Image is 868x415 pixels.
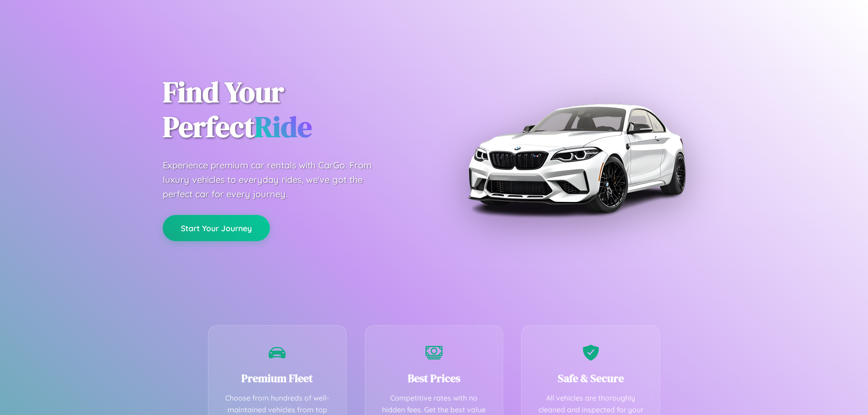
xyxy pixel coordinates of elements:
[163,75,420,145] h1: Find Your Perfect
[463,45,689,271] img: Premium BMW car rental vehicle
[163,215,270,241] button: Start Your Journey
[163,158,389,201] p: Experience premium car rentals with CarGo. From luxury vehicles to everyday rides, we've got the ...
[222,371,333,386] h3: Premium Fleet
[379,371,490,386] h3: Best Prices
[255,107,312,146] span: Ride
[535,371,646,386] h3: Safe & Secure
